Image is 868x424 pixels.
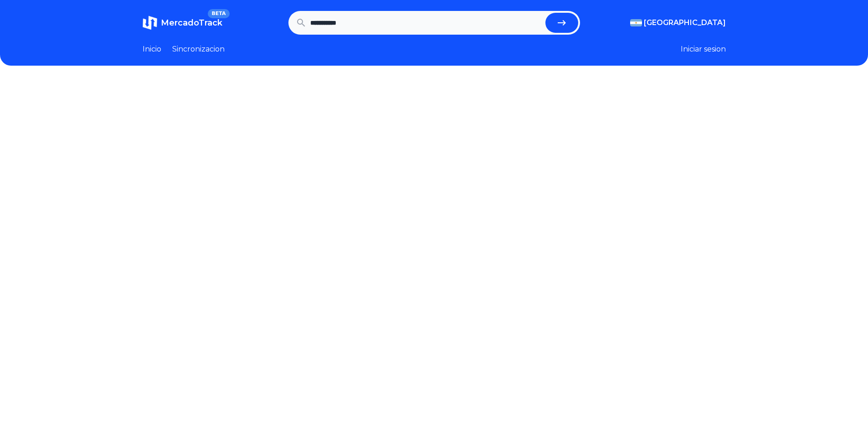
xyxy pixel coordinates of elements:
[143,16,222,30] a: MercadoTrackBETA
[681,44,726,55] button: Iniciar sesion
[143,16,157,30] img: MercadoTrack
[161,18,222,28] span: MercadoTrack
[644,17,726,28] span: [GEOGRAPHIC_DATA]
[630,19,642,26] img: Argentina
[630,17,726,28] button: [GEOGRAPHIC_DATA]
[208,9,229,18] span: BETA
[143,44,161,55] a: Inicio
[172,44,225,55] a: Sincronizacion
